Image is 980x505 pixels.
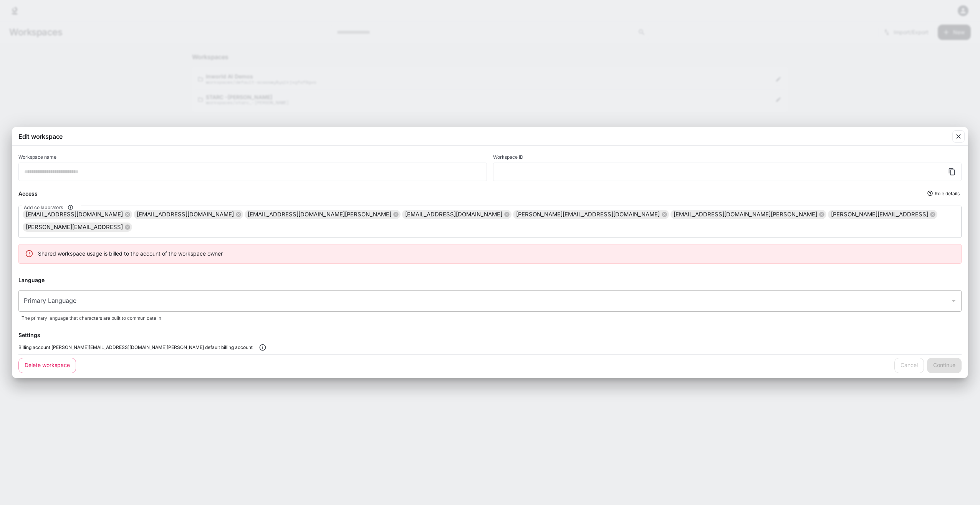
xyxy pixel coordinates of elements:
[402,210,512,219] div: [EMAIL_ADDRESS][DOMAIN_NAME]
[245,210,401,219] div: [EMAIL_ADDRESS][DOMAIN_NAME][PERSON_NAME]
[402,210,505,219] span: [EMAIL_ADDRESS][DOMAIN_NAME]
[65,202,76,213] button: Add collaborators
[38,247,223,261] div: Shared workspace usage is billed to the account of the workspace owner
[18,344,253,351] span: Billing account: [PERSON_NAME][EMAIL_ADDRESS][DOMAIN_NAME][PERSON_NAME] default billing account
[493,155,523,159] p: Workspace ID
[513,210,663,219] span: [PERSON_NAME][EMAIL_ADDRESS][DOMAIN_NAME]
[23,223,126,232] span: [PERSON_NAME][EMAIL_ADDRESS]
[24,204,63,211] span: Add collaborators
[513,210,669,219] div: [PERSON_NAME][EMAIL_ADDRESS][DOMAIN_NAME]
[18,132,63,141] p: Edit workspace
[245,210,394,219] span: [EMAIL_ADDRESS][DOMAIN_NAME][PERSON_NAME]
[23,223,132,232] div: [PERSON_NAME][EMAIL_ADDRESS]
[670,210,820,219] span: [EMAIL_ADDRESS][DOMAIN_NAME][PERSON_NAME]
[18,276,45,284] p: Language
[18,155,56,159] p: Workspace name
[134,210,237,219] span: [EMAIL_ADDRESS][DOMAIN_NAME]
[493,155,962,181] div: Workspace ID cannot be changed
[670,210,826,219] div: [EMAIL_ADDRESS][DOMAIN_NAME][PERSON_NAME]
[828,210,931,219] span: [PERSON_NAME][EMAIL_ADDRESS]
[134,210,243,219] div: [EMAIL_ADDRESS][DOMAIN_NAME]
[18,358,76,373] button: Delete workspace
[23,210,126,219] span: [EMAIL_ADDRESS][DOMAIN_NAME]
[23,210,132,219] div: [EMAIL_ADDRESS][DOMAIN_NAME]
[926,187,962,199] button: Role details
[828,210,937,219] div: [PERSON_NAME][EMAIL_ADDRESS]
[18,189,38,198] p: Access
[22,315,958,322] p: The primary language that characters are built to communicate in
[18,331,40,339] p: Settings
[18,290,962,312] div: ​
